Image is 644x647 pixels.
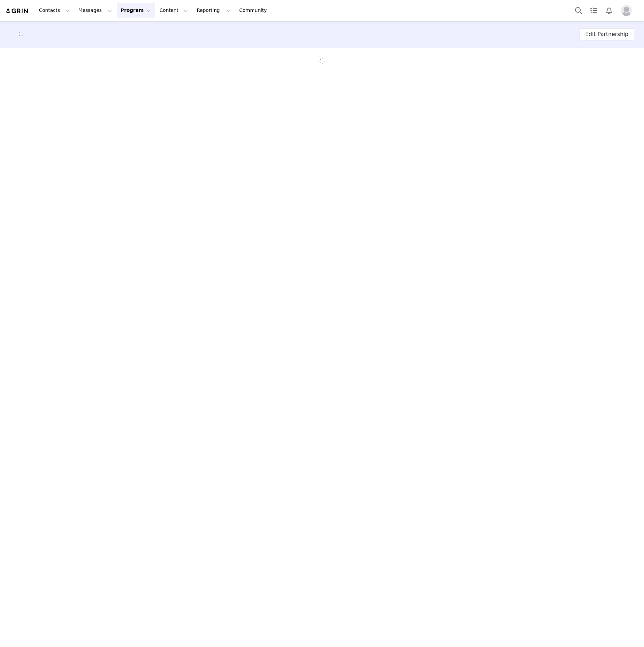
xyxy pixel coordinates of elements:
button: Profile [617,5,639,16]
a: Tasks [586,3,601,18]
img: placeholder-profile.jpg [621,5,632,16]
button: Notifications [602,3,617,18]
a: Community [235,3,274,18]
button: Contacts [35,3,74,18]
button: Program [117,3,155,18]
button: Search [571,3,586,18]
button: Reporting [193,3,235,18]
button: Edit Partnership [580,28,634,40]
img: grin logo [5,8,29,14]
button: Content [155,3,192,18]
button: Messages [74,3,116,18]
